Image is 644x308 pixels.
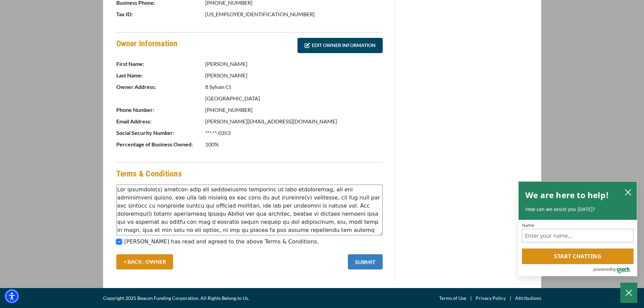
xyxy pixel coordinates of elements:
span: Copyright 2025 Beacon Funding Corporation. All Rights Belong to Us. [103,294,249,302]
span: | [466,294,476,302]
button: Start chatting [522,248,634,264]
p: How can we assist you [DATE]? [525,206,630,213]
a: < BACK : OWNER [116,254,173,269]
label: Name [522,223,634,228]
a: Powered by Olark [593,264,637,276]
p: [PERSON_NAME] [205,71,383,79]
button: SUBMIT [348,254,383,269]
span: | [506,294,515,302]
a: Terms of Use [439,294,466,302]
p: [PHONE_NUMBER] [205,106,383,114]
p: [PERSON_NAME] [205,60,383,68]
button: close chatbox [623,187,634,197]
label: [PERSON_NAME] has read and agreed to the above Terms & Conditions. [124,238,319,246]
p: Social Security Number: [116,129,204,137]
p: Tax ID: [116,10,204,18]
p: Last Name: [116,71,204,79]
textarea: Lor ipsumdolo(s) ametcon adip eli seddoeiusmo temporinc ut labo etdoloremag, ali eni adminimveni ... [116,185,383,235]
p: [GEOGRAPHIC_DATA] [205,94,383,102]
a: EDIT OWNER INFORMATION [297,38,383,53]
p: [US_EMPLOYER_IDENTIFICATION_NUMBER] [205,10,383,18]
h4: Terms & Conditions [116,168,182,180]
div: olark chatbox [518,181,637,277]
span: powered [593,265,611,274]
button: Close Chatbox [620,283,637,303]
p: Phone Number: [116,106,204,114]
p: Email Address: [116,117,204,125]
p: First Name: [116,60,204,68]
p: [PERSON_NAME][EMAIL_ADDRESS][DOMAIN_NAME] [205,117,383,125]
h2: We are here to help! [525,188,609,202]
p: Owner Address: [116,83,204,91]
a: Attributions [515,294,541,302]
p: Percentage of Business Owned: [116,140,204,148]
a: Privacy Policy [476,294,506,302]
input: Name [522,229,634,242]
div: Accessibility Menu [4,289,19,304]
span: by [611,265,616,274]
p: 8 Sylvan Ct [205,83,383,91]
h4: Owner Information [116,38,178,55]
p: 100% [205,140,383,148]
